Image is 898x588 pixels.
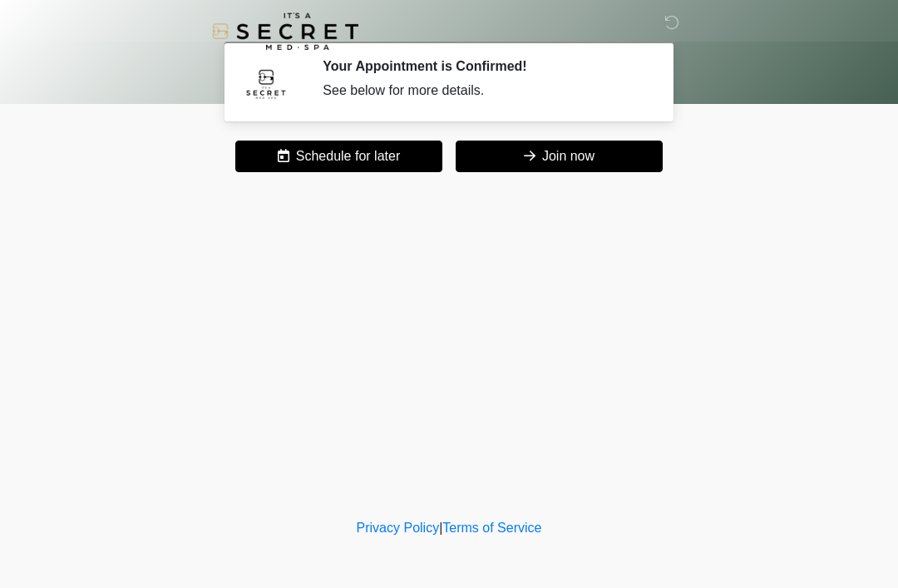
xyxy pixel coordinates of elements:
button: Schedule for later [235,141,442,172]
a: | [439,521,442,535]
img: Agent Avatar [241,58,291,108]
div: See below for more details. [323,81,644,101]
button: Join now [456,141,663,172]
h2: Your Appointment is Confirmed! [323,58,644,74]
img: It's A Secret Med Spa Logo [212,12,358,50]
a: Terms of Service [442,521,541,535]
a: Privacy Policy [357,521,440,535]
